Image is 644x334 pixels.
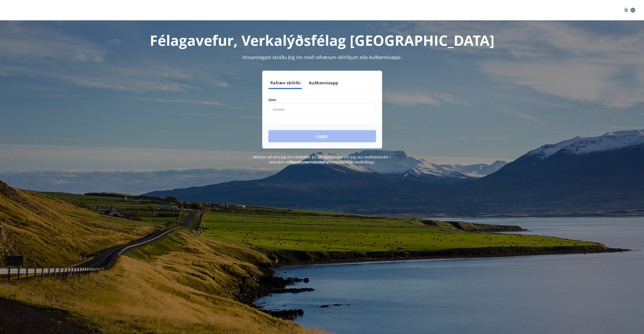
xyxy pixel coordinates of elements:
label: Sími [268,97,376,102]
button: Auðkennisapp [307,77,340,89]
button: Rafræn skilríki [268,77,303,89]
span: Vinsamlegast skráðu þig inn með rafrænum skilríkjum eða Auðkennisappi. [242,54,402,60]
a: Persónuverndarstefna [291,160,329,164]
h1: Félagavefur, Verkalýðsfélag [GEOGRAPHIC_DATA] [145,31,499,50]
span: Með því að skrá þig inn samþykkir þú að upplýsingar um þig séu meðhöndlaðar í samræmi við Verkalý... [253,155,391,164]
button: ÍS [622,6,638,15]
